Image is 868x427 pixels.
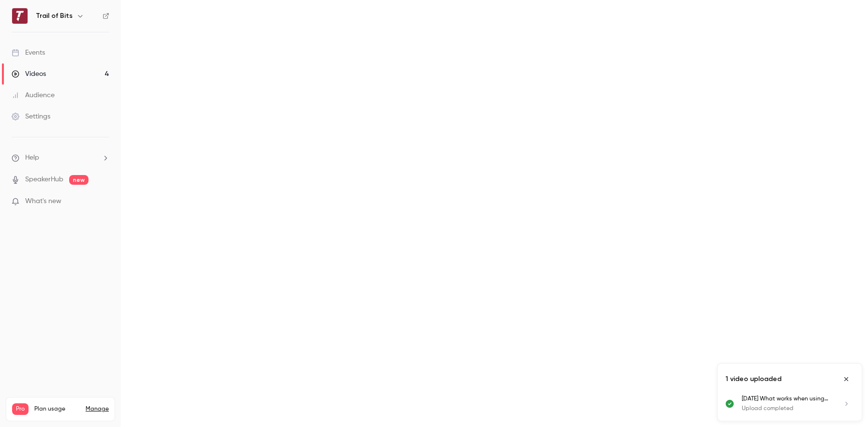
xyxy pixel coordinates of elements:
li: help-dropdown-opener [12,153,109,163]
button: Close uploads list [839,371,854,387]
span: Help [25,153,39,163]
p: [DATE] What works when using AI in audits and what needs more work [742,395,831,403]
a: SpeakerHub [25,175,63,185]
div: Events [12,48,45,58]
h6: Trail of Bits [36,11,73,21]
a: [DATE] What works when using AI in audits and what needs more workUpload completed [742,395,854,413]
span: Plan usage [34,405,80,413]
span: new [69,175,88,185]
div: Videos [12,69,46,79]
a: Manage [86,405,109,413]
ul: Uploads list [718,395,862,421]
p: 1 video uploaded [725,374,781,384]
span: What's new [25,196,61,206]
img: Trail of Bits [12,8,28,24]
span: Pro [12,403,29,415]
iframe: Noticeable Trigger [98,197,109,206]
div: Audience [12,90,55,100]
div: Settings [12,112,50,121]
p: Upload completed [742,404,831,413]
